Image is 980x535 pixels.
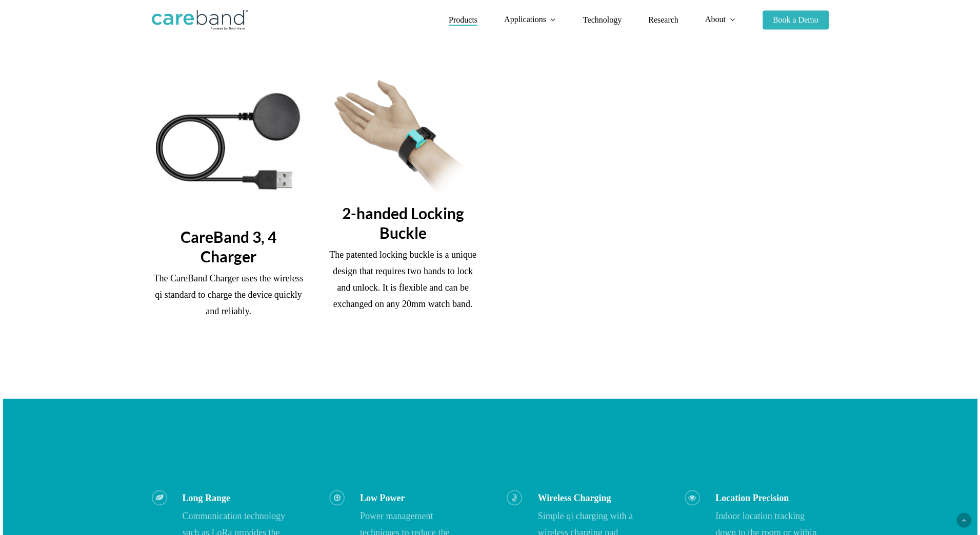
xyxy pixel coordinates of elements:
[537,490,649,505] h4: Wireless Charging
[583,16,622,24] a: Technology
[504,15,546,24] span: Applications
[504,15,556,24] a: Applications
[773,15,818,24] span: Book a Demo
[648,16,678,24] a: Research
[360,490,471,505] h4: Low Power
[956,513,971,528] a: Back to top
[705,15,736,24] a: About
[715,490,827,505] h4: Location Precision
[152,227,306,266] h3: CareBand 3, 4 Charger
[449,15,477,24] span: Products
[152,10,248,30] img: CareBand
[648,15,678,24] span: Research
[583,15,622,24] span: Technology
[326,203,480,242] h3: 2-handed Locking Buckle
[183,490,294,505] h4: Long Range
[449,16,477,24] a: Products
[705,15,726,24] span: About
[326,246,480,312] p: The patented locking buckle is a unique design that requires two hands to lock and unlock. It is ...
[763,16,829,24] a: Book a Demo
[152,270,306,333] p: The CareBand Charger uses the wireless qi standard to charge the device quickly and reliably.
